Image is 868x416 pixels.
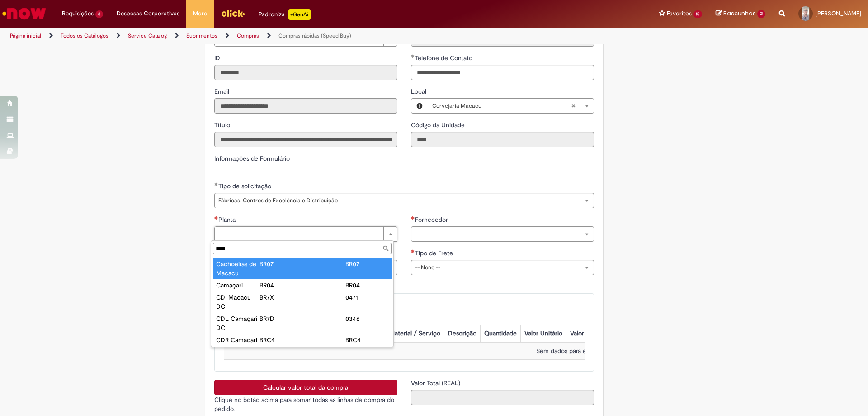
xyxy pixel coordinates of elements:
div: 0471 [345,293,388,302]
div: CDL Camaçari DC [216,314,259,332]
div: BRC4 [259,335,302,344]
div: Camaçari [216,281,259,290]
div: BR7X [259,293,302,302]
div: 0346 [345,314,388,323]
div: BRC4 [345,335,388,344]
div: CDI Macacu DC [216,293,259,311]
div: BR07 [345,259,388,268]
div: BR07 [259,259,302,268]
div: BR7D [259,314,302,323]
div: BR04 [259,281,302,290]
ul: Planta [211,256,393,347]
div: BR04 [345,281,388,290]
div: Cachoeiras de Macacu [216,259,259,277]
div: CDR Camacari [216,335,259,344]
